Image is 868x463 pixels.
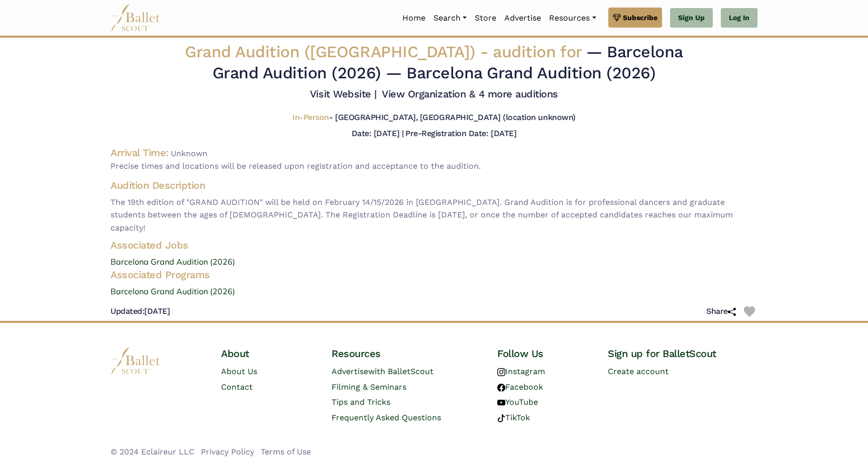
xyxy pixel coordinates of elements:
[292,112,575,123] h5: - [GEOGRAPHIC_DATA], [GEOGRAPHIC_DATA] (location unknown)
[111,179,757,192] h4: Audition Description
[221,347,315,360] h4: About
[111,147,169,159] h4: Arrival Time:
[221,367,257,376] a: About Us
[497,413,530,422] a: TikTok
[332,413,441,422] a: Frequently Asked Questions
[497,397,538,407] a: YouTube
[292,112,329,122] span: In-Person
[352,129,403,138] h5: Date: [DATE] |
[111,306,170,317] h5: [DATE]
[429,8,471,29] a: Search
[368,367,433,376] span: with BalletScout
[497,384,505,392] img: facebook logo
[497,399,505,407] img: youtube logo
[332,347,481,360] h4: Resources
[310,88,377,100] a: Visit Website |
[471,8,500,29] a: Store
[613,12,621,23] img: gem.svg
[102,256,766,269] a: Barcelona Grand Audition (2026)
[212,42,683,82] span: — Barcelona Grand Audition (2026)
[545,8,600,29] a: Resources
[497,382,543,392] a: Facebook
[721,8,757,28] a: Log In
[102,239,766,252] h4: Associated Jobs
[497,367,545,376] a: Instagram
[111,306,144,316] span: Updated:
[382,88,558,100] a: View Organization & 4 more auditions
[497,414,505,422] img: tiktok logo
[171,149,207,158] span: Unknown
[493,42,581,61] span: audition for
[398,8,429,29] a: Home
[386,63,656,82] span: — Barcelona Grand Audition (2026)
[608,347,757,360] h4: Sign up for BalletScout
[201,447,254,456] a: Privacy Policy
[111,445,194,458] li: © 2024 Eclaireur LLC
[332,367,433,376] a: Advertisewith BalletScout
[405,129,516,138] h5: Pre-Registration Date: [DATE]
[497,347,592,360] h4: Follow Us
[185,42,586,61] span: Grand Audition ([GEOGRAPHIC_DATA]) -
[102,285,766,298] a: Barcelona Grand Audition (2026)
[111,196,757,235] span: The 19th edition of "GRAND AUDITION" will be held on February 14/15/2026 in [GEOGRAPHIC_DATA]. Gr...
[111,160,757,173] span: Precise times and locations will be released upon registration and acceptance to the audition.
[261,447,311,456] a: Terms of Use
[670,8,713,28] a: Sign Up
[608,8,662,28] a: Subscribe
[111,347,161,375] img: logo
[221,382,253,392] a: Contact
[623,12,658,23] span: Subscribe
[102,268,766,281] h4: Associated Programs
[332,397,390,407] a: Tips and Tricks
[332,382,406,392] a: Filming & Seminars
[500,8,545,29] a: Advertise
[497,368,505,376] img: instagram logo
[706,306,736,317] h5: Share
[608,367,669,376] a: Create account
